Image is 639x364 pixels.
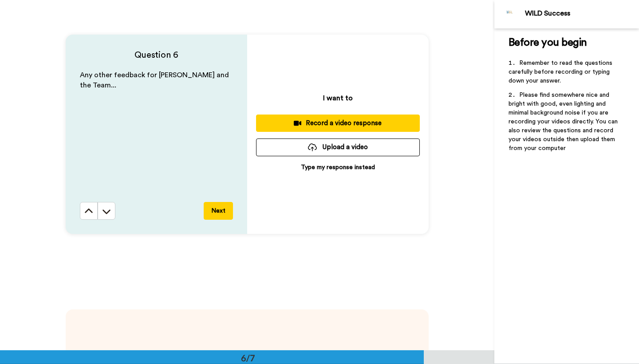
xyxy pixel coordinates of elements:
span: Please find somewhere nice and bright with good, even lighting and minimal background noise if yo... [509,92,619,151]
p: Type my response instead [301,163,375,172]
h4: Question 6 [80,49,233,61]
div: 6/7 [227,352,269,364]
span: Remember to read the questions carefully before recording or typing down your answer. [509,60,614,84]
span: Any other feedback for [PERSON_NAME] and the Team... [80,71,231,89]
span: Before you begin [509,37,587,48]
img: Profile Image [499,4,521,25]
button: Upload a video [256,138,420,156]
button: Next [204,202,233,220]
button: Record a video response [256,115,420,132]
div: Record a video response [263,119,413,128]
p: I want to [323,93,353,103]
div: WILD Success [525,9,639,18]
